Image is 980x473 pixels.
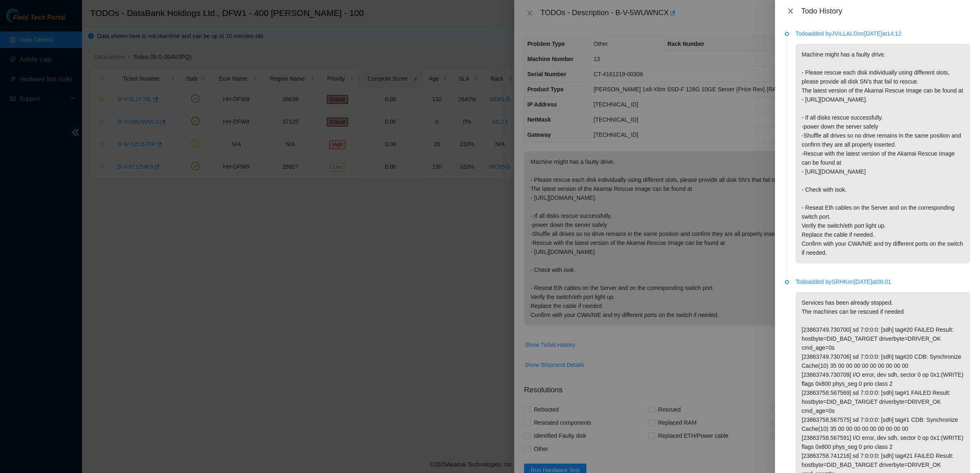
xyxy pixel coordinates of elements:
p: Machine might has a faulty drive. - Please rescue each disk individually using different slots, p... [795,44,970,263]
p: Todo added by JVILLALO on [DATE] at 14:12 [795,29,970,38]
button: Close [785,7,796,15]
span: close [787,8,794,14]
p: Todo added by SRHK on [DATE] at 06:01 [795,277,970,286]
div: Todo History [801,7,970,16]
